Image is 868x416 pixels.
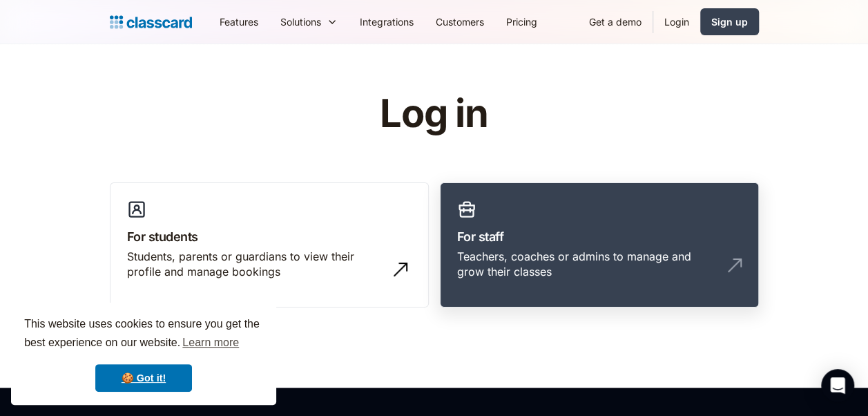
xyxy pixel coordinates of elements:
div: Sign up [711,15,748,29]
div: Students, parents or guardians to view their profile and manage bookings [127,249,384,280]
span: This website uses cookies to ensure you get the best experience on our website. [24,316,263,353]
div: Open Intercom Messenger [821,369,854,402]
a: dismiss cookie message [95,364,192,392]
a: For studentsStudents, parents or guardians to view their profile and manage bookings [110,182,429,308]
a: Sign up [700,8,759,35]
div: Solutions [280,15,321,29]
a: Get a demo [578,6,653,37]
a: Login [653,6,700,37]
a: Customers [425,6,495,37]
h3: For staff [457,227,742,246]
div: Teachers, coaches or admins to manage and grow their classes [457,249,714,280]
div: Solutions [269,6,349,37]
a: Integrations [349,6,425,37]
div: cookieconsent [11,303,276,405]
a: learn more about cookies [180,332,241,353]
a: For staffTeachers, coaches or admins to manage and grow their classes [440,182,759,308]
a: home [110,12,192,32]
a: Pricing [495,6,548,37]
a: Features [209,6,269,37]
h1: Log in [215,93,653,135]
h3: For students [127,227,412,246]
